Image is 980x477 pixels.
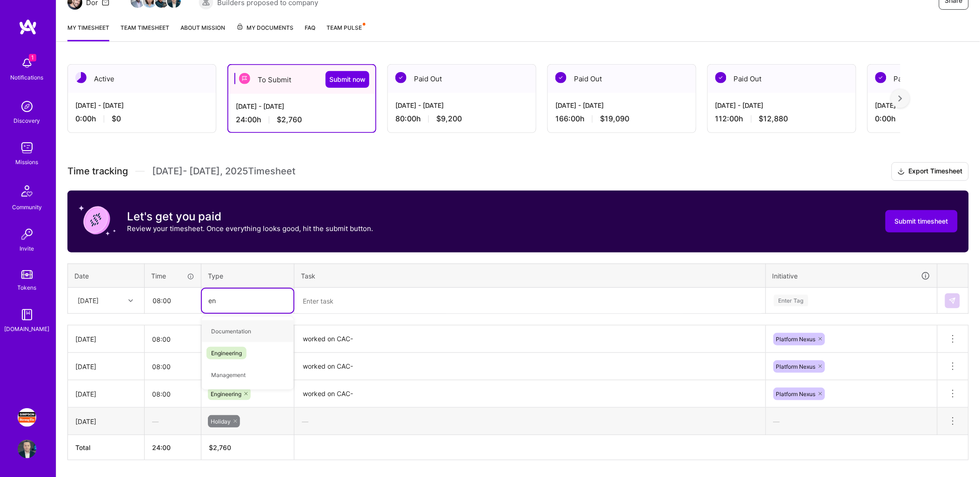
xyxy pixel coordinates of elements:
button: Submit timesheet [886,210,958,232]
a: My timesheet [67,23,109,41]
span: Time tracking [67,166,128,177]
div: Missions [16,157,39,167]
div: [DATE] - [DATE] [395,100,528,110]
div: 0:00 h [75,114,208,124]
a: Simpson Strong-Tie: Full-stack engineering team for Platform [15,408,39,427]
a: My Documents [236,23,293,41]
textarea: worked on CAC- [295,354,765,379]
span: $12,880 [759,114,788,124]
div: [DATE] [75,417,137,426]
div: Notifications [11,73,44,82]
img: Paid Out [395,72,407,83]
span: Platform Nexus [776,391,816,397]
span: Engineering [207,347,247,359]
div: Enter Tag [774,293,808,308]
button: Export Timesheet [892,162,969,181]
div: To Submit [228,65,375,94]
div: [DATE] - [DATE] [236,101,368,111]
div: 166:00 h [555,114,688,124]
div: [DATE] [78,296,99,305]
span: Submit now [329,75,366,84]
textarea: worked on CAC- [295,326,765,352]
h3: Let's get you paid [127,210,373,224]
span: Holiday [211,418,231,425]
img: Invite [18,225,36,244]
div: Community [12,202,42,212]
div: — [145,409,201,434]
a: Team Pulse [327,23,365,41]
img: teamwork [18,139,36,157]
input: HH:MM [145,288,200,313]
div: [DATE] - [DATE] [555,100,688,110]
img: Paid Out [875,72,887,83]
div: Invite [20,244,34,253]
div: Paid Out [548,65,696,93]
div: Active [68,65,216,93]
div: 24:00 h [236,115,368,125]
span: $19,090 [600,114,629,124]
th: Date [68,264,145,288]
span: 1 [29,54,36,61]
span: Documentation [207,325,256,338]
span: Engineering [211,391,241,397]
span: [DATE] - [DATE] , 2025 Timesheet [152,166,295,177]
input: HH:MM [145,382,201,406]
span: $ 2,760 [209,444,231,451]
div: [DATE] - [DATE] [715,100,848,110]
a: Team timesheet [120,23,169,41]
textarea: worked on CAC- [295,381,765,407]
div: Time [151,271,194,281]
div: Initiative [773,271,931,281]
div: Discovery [14,116,40,126]
a: About Mission [180,23,225,41]
div: [DATE] [75,362,137,371]
img: Community [16,180,38,202]
img: Paid Out [715,72,727,83]
p: Review your timesheet. Once everything looks good, hit the submit button. [127,224,373,233]
div: Paid Out [388,65,536,93]
i: icon Chevron [128,298,133,303]
input: HH:MM [145,354,201,379]
img: Active [75,72,87,83]
div: [DATE] [75,334,137,344]
input: HH:MM [145,327,201,351]
img: tokens [21,270,33,279]
div: [DATE] [75,389,137,399]
img: coin [79,202,116,239]
span: My Documents [236,23,293,33]
button: Submit now [326,71,369,88]
i: icon Download [898,167,905,177]
div: [DOMAIN_NAME] [5,324,50,334]
img: right [899,95,902,102]
div: [DATE] - [DATE] [75,100,208,110]
a: User Avatar [15,440,39,458]
img: logo [19,19,37,35]
img: Submit [949,297,956,305]
div: 80:00 h [395,114,528,124]
img: bell [18,54,36,73]
span: $9,200 [436,114,462,124]
span: Team Pulse [327,24,362,31]
img: Simpson Strong-Tie: Full-stack engineering team for Platform [18,408,36,427]
th: Task [294,264,766,288]
img: User Avatar [18,440,36,458]
span: Platform Nexus [776,363,816,370]
span: $0 [112,114,121,124]
span: Submit timesheet [895,217,948,226]
a: FAQ [305,23,315,41]
div: — [766,409,937,434]
span: Platform Nexus [776,336,816,343]
div: Paid Out [708,65,856,93]
th: Type [201,264,294,288]
span: Management [207,369,250,381]
div: 112:00 h [715,114,848,124]
img: guide book [18,305,36,324]
th: 24:00 [145,435,201,460]
div: — [294,409,766,434]
span: $2,760 [277,115,302,125]
img: Paid Out [555,72,567,83]
th: Total [68,435,145,460]
div: Tokens [18,283,37,292]
img: To Submit [239,73,250,84]
img: discovery [18,97,36,116]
